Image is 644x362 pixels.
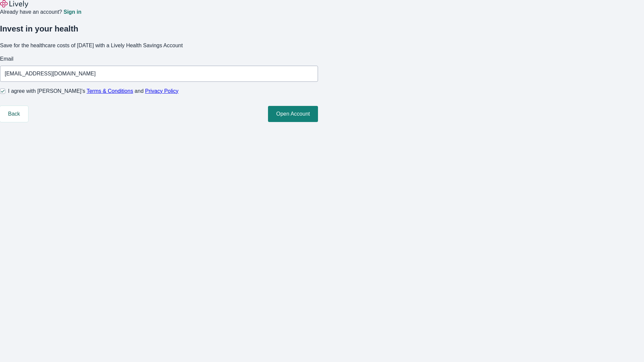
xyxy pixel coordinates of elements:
a: Terms & Conditions [87,88,133,94]
a: Privacy Policy [145,88,179,94]
a: Sign in [63,9,81,15]
button: Open Account [268,106,318,122]
span: I agree with [PERSON_NAME]’s and [8,87,178,95]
